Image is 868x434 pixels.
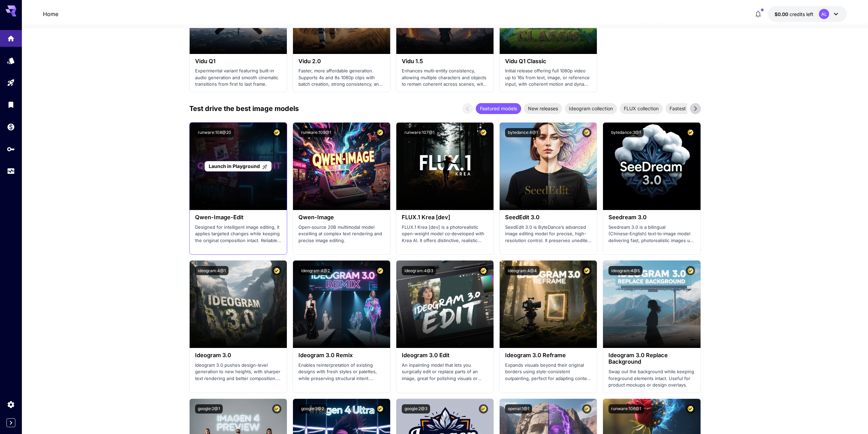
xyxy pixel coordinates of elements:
h3: FLUX.1 Krea [dev] [402,214,488,221]
button: ideogram:4@1 [195,266,229,275]
span: FLUX collection [620,105,663,112]
div: Fastest models [665,103,707,114]
button: Certified Model – Vetted for best performance and includes a commercial license. [376,404,385,414]
p: Expands visuals beyond their original borders using style-consistent outpainting, perfect for ada... [505,362,591,382]
p: Enhances multi-entity consistency, allowing multiple characters and objects to remain coherent ac... [402,68,488,88]
button: runware:106@1 [608,404,644,414]
nav: breadcrumb [43,10,58,18]
div: New releases [524,103,562,114]
span: Fastest models [665,105,707,112]
p: SeedEdit 3.0 is ByteDance’s advanced image editing model for precise, high-resolution control. It... [505,224,591,244]
button: runware:107@1 [402,128,437,137]
span: Launch in Playground [209,163,260,169]
button: Certified Model – Vetted for best performance and includes a commercial license. [479,266,488,275]
div: AL [819,9,829,19]
button: Certified Model – Vetted for best performance and includes a commercial license. [479,404,488,414]
button: google:2@2 [298,404,327,414]
button: bytedance:4@1 [505,128,541,137]
p: Experimental variant featuring built-in audio generation and smooth cinematic transitions from fi... [195,68,281,88]
button: ideogram:4@4 [505,266,540,275]
h3: Ideogram 3.0 [195,352,281,359]
div: Models [7,56,15,65]
a: Home [43,10,58,18]
button: ideogram:4@3 [402,266,436,275]
div: $0.00 [775,11,813,18]
button: google:2@3 [402,404,430,414]
span: Featured models [476,105,521,112]
h3: Vidu 1.5 [402,58,488,65]
div: Playground [7,79,15,87]
p: Open‑source 20B multimodal model excelling at complex text rendering and precise image editing. [298,224,385,244]
div: API Keys [7,145,15,153]
p: An inpainting model that lets you surgically edit or replace parts of an image, great for polishi... [402,362,488,382]
button: Certified Model – Vetted for best performance and includes a commercial license. [272,266,281,275]
div: Featured models [476,103,521,114]
div: Library [7,100,15,109]
p: Designed for intelligent image editing, it applies targeted changes while keeping the original co... [195,224,281,244]
img: alt [190,261,287,348]
div: Settings [7,400,15,409]
span: New releases [524,105,562,112]
p: Faster, more affordable generation. Supports 4s and 8s 1080p clips with batch creation, strong co... [298,68,385,88]
a: Launch in Playground [205,161,271,172]
button: Certified Model – Vetted for best performance and includes a commercial license. [376,266,385,275]
h3: SeedEdit 3.0 [505,214,591,221]
h3: Qwen-Image [298,214,385,221]
button: ideogram:4@5 [608,266,643,275]
h3: Ideogram 3.0 Edit [402,352,488,359]
span: $0.00 [775,11,790,17]
h3: Ideogram 3.0 Replace Background [608,352,695,365]
img: alt [603,261,700,348]
div: Usage [7,167,15,176]
h3: Vidu Q1 [195,58,281,65]
button: Certified Model – Vetted for best performance and includes a commercial license. [582,128,591,137]
button: Certified Model – Vetted for best performance and includes a commercial license. [582,404,591,414]
p: Ideogram 3.0 pushes design-level generation to new heights, with sharper text rendering and bette... [195,362,281,382]
button: $0.00AL [768,6,847,22]
div: Wallet [7,123,15,131]
button: Certified Model – Vetted for best performance and includes a commercial license. [686,266,695,275]
img: alt [293,261,390,348]
div: Ideogram collection [565,103,617,114]
h3: Vidu 2.0 [298,58,385,65]
p: Seedream 3.0 is a bilingual (Chinese‑English) text‑to‑image model delivering fast, photorealistic... [608,224,695,244]
button: Certified Model – Vetted for best performance and includes a commercial license. [686,128,695,137]
img: alt [603,123,700,210]
button: Certified Model – Vetted for best performance and includes a commercial license. [376,128,385,137]
p: Initial release offering full 1080p video up to 16s from text, image, or reference input, with co... [505,68,591,88]
button: openai:1@1 [505,404,532,414]
button: Certified Model – Vetted for best performance and includes a commercial license. [479,128,488,137]
img: alt [396,261,494,348]
span: Ideogram collection [565,105,617,112]
h3: Ideogram 3.0 Remix [298,352,385,359]
button: bytedance:3@1 [608,128,644,137]
h3: Seedream 3.0 [608,214,695,221]
button: Expand sidebar [6,418,15,427]
button: Certified Model – Vetted for best performance and includes a commercial license. [686,404,695,414]
div: FLUX collection [620,103,663,114]
span: credits left [790,11,813,17]
p: Enables reinterpretation of existing designs with fresh styles or palettes, while preserving stru... [298,362,385,382]
button: Certified Model – Vetted for best performance and includes a commercial license. [272,128,281,137]
p: FLUX.1 Krea [dev] is a photorealistic open-weight model co‑developed with Krea AI. It offers dist... [402,224,488,244]
h3: Qwen-Image-Edit [195,214,281,221]
img: alt [396,123,494,210]
h3: Ideogram 3.0 Reframe [505,352,591,359]
p: Swap out the background while keeping foreground elements intact. Useful for product mockups or d... [608,368,695,389]
img: alt [500,123,597,210]
div: Home [7,34,15,42]
button: Certified Model – Vetted for best performance and includes a commercial license. [272,404,281,414]
button: ideogram:4@2 [298,266,333,275]
button: Certified Model – Vetted for best performance and includes a commercial license. [582,266,591,275]
button: runware:108@1 [298,128,334,137]
img: alt [293,123,390,210]
p: Test drive the best image models [189,103,299,114]
button: runware:108@20 [195,128,234,137]
img: alt [500,261,597,348]
h3: Vidu Q1 Classic [505,58,591,65]
button: google:2@1 [195,404,223,414]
